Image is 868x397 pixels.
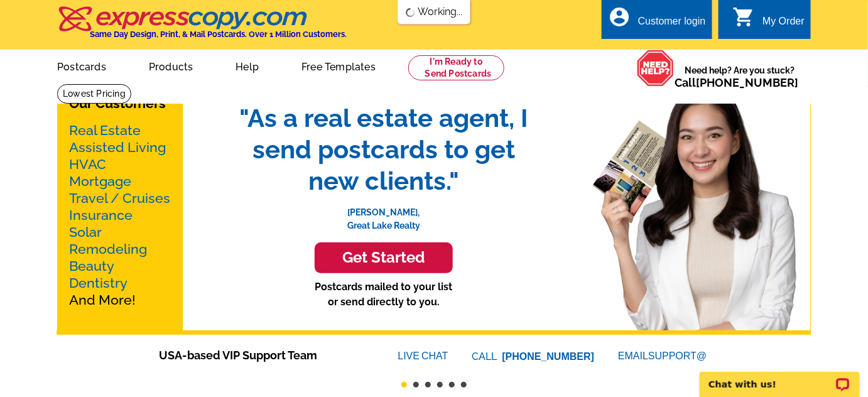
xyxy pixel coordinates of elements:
a: Products [129,51,214,80]
button: 5 of 6 [449,382,455,388]
button: 6 of 6 [461,382,467,388]
font: CALL [472,349,499,364]
a: account_circle Customer login [608,14,706,30]
a: Assisted Living [69,139,166,155]
span: Call [675,76,798,89]
button: 3 of 6 [425,382,431,388]
a: Travel / Cruises [69,190,170,206]
font: SUPPORT@ [648,349,708,364]
a: Beauty [69,258,114,274]
font: LIVE [398,349,422,364]
div: My Order [762,16,805,33]
a: Remodeling [69,241,147,257]
a: Same Day Design, Print, & Mail Postcards. Over 1 Million Customers. [57,15,347,39]
p: And More! [69,122,171,308]
a: [PHONE_NUMBER] [502,351,595,362]
a: Solar [69,224,102,240]
button: 4 of 6 [437,382,443,388]
span: USA-based VIP Support Team [160,347,361,364]
img: loading... [406,8,416,18]
a: HVAC [69,156,106,172]
span: "As a real estate agent, I send postcards to get new clients." [227,102,541,197]
iframe: LiveChat chat widget [692,357,868,397]
button: 2 of 6 [413,382,419,388]
i: account_circle [608,6,631,28]
a: Free Templates [281,51,396,80]
a: EMAILSUPPORT@ [618,351,708,361]
a: Postcards [37,51,126,80]
a: Mortgage [69,173,131,189]
a: Help [215,51,279,80]
p: [PERSON_NAME], Great Lake Realty [227,197,541,232]
span: Need help? Are you stuck? [675,64,805,89]
div: Customer login [638,16,706,33]
i: shopping_cart [732,6,755,28]
a: Real Estate [69,122,141,138]
img: help [637,50,675,87]
a: [PHONE_NUMBER] [696,76,798,89]
h3: Get Started [330,249,437,267]
a: Insurance [69,207,133,223]
a: LIVECHAT [398,351,448,361]
a: Get Started [227,242,541,273]
a: Dentistry [69,275,127,291]
h4: Same Day Design, Print, & Mail Postcards. Over 1 Million Customers. [90,30,347,39]
button: 1 of 6 [401,382,407,388]
a: shopping_cart My Order [732,14,805,30]
p: Postcards mailed to your list or send directly to you. [227,280,541,310]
